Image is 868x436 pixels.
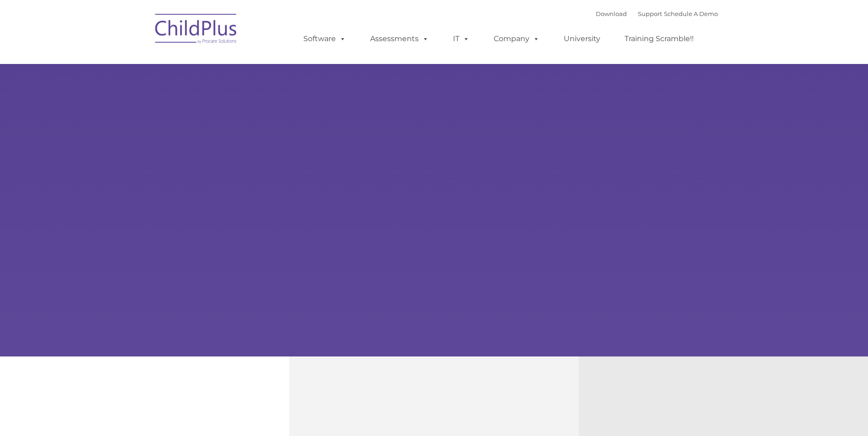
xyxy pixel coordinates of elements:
font: | [596,10,718,17]
a: IT [444,30,479,48]
img: ChildPlus by Procare Solutions [151,7,242,53]
a: Company [485,30,549,48]
a: University [555,30,609,48]
a: Training Scramble!! [615,30,703,48]
a: Download [596,10,627,17]
a: Assessments [361,30,438,48]
a: Schedule A Demo [664,10,718,17]
a: Software [294,30,355,48]
a: Support [638,10,662,17]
